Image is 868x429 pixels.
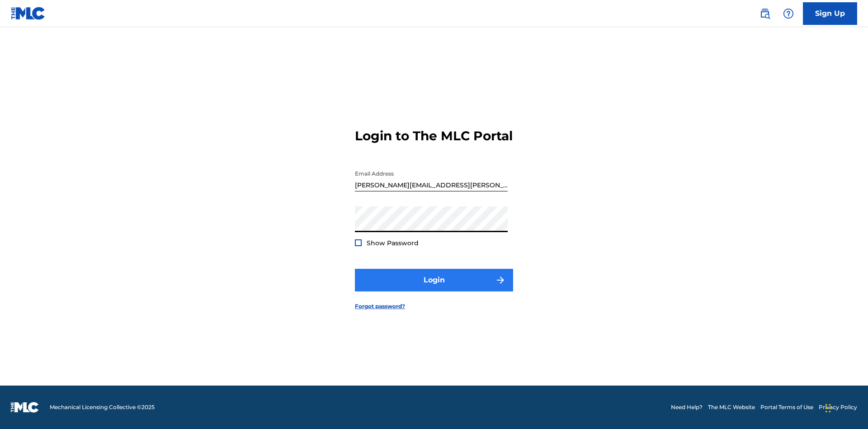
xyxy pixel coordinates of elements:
a: Privacy Policy [819,403,857,411]
button: Login [355,269,513,291]
a: Public Search [756,5,774,23]
img: search [759,8,770,19]
img: logo [11,402,39,413]
iframe: Chat Widget [823,386,868,429]
h3: Login to The MLC Portal [355,128,513,144]
a: The MLC Website [708,403,755,411]
img: f7272a7cc735f4ea7f67.svg [495,275,506,286]
a: Forgot password? [355,302,405,310]
span: Show Password [367,239,419,247]
img: help [783,8,794,19]
span: Mechanical Licensing Collective © 2025 [50,403,155,411]
div: Drag [826,395,831,422]
a: Sign Up [803,2,857,25]
a: Need Help? [671,403,703,411]
div: Help [779,5,797,23]
img: MLC Logo [11,7,46,20]
a: Portal Terms of Use [760,403,813,411]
